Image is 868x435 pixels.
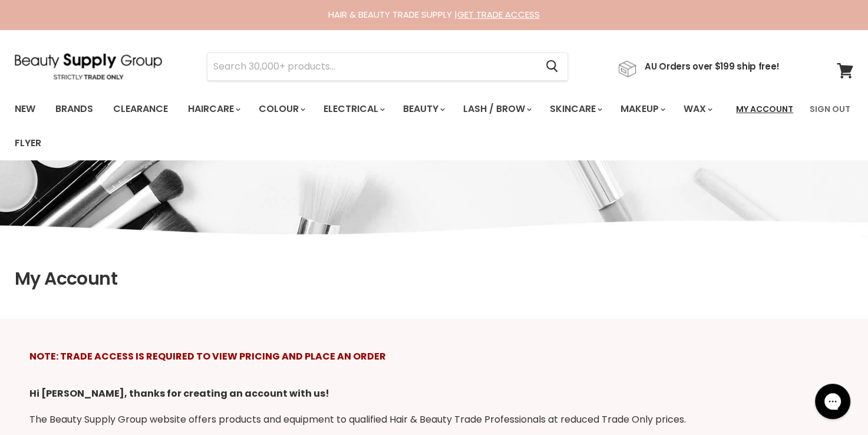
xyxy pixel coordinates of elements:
[250,97,312,121] a: Colour
[6,131,50,156] a: Flyer
[6,97,44,121] a: New
[29,387,329,400] strong: Hi [PERSON_NAME], thanks for creating an account with us!
[6,92,729,160] ul: Main menu
[457,8,540,21] a: GET TRADE ACCESS
[315,97,392,121] a: Electrical
[454,97,539,121] a: Lash / Brow
[803,97,857,121] a: Sign Out
[179,97,247,121] a: Haircare
[612,97,672,121] a: Makeup
[29,348,839,365] div: NOTE: TRADE ACCESS IS REQUIRED TO VIEW PRICING AND PLACE AN ORDER
[15,269,853,289] h1: My Account
[536,53,567,80] button: Search
[207,53,536,80] input: Search
[541,97,609,121] a: Skincare
[675,97,720,121] a: Wax
[47,97,102,121] a: Brands
[207,52,568,81] form: Product
[29,411,839,428] p: The Beauty Supply Group website offers products and equipment to qualified Hair & Beauty Trade Pr...
[729,97,800,121] a: My Account
[104,97,177,121] a: Clearance
[394,97,452,121] a: Beauty
[809,380,856,423] iframe: Gorgias live chat messenger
